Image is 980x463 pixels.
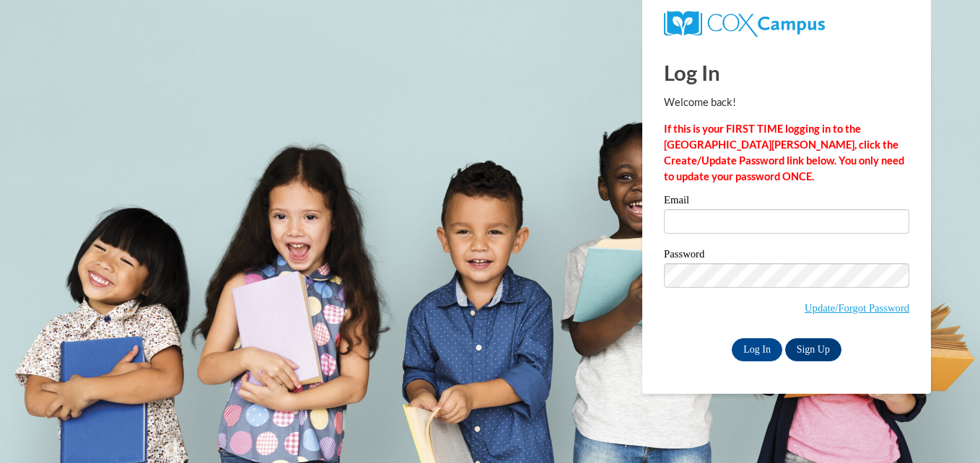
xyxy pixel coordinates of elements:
[785,338,841,361] a: Sign Up
[664,17,825,29] a: COX Campus
[664,249,909,263] label: Password
[664,195,909,209] label: Email
[805,302,909,314] a: Update/Forgot Password
[664,94,909,110] p: Welcome back!
[664,123,904,182] strong: If this is your FIRST TIME logging in to the [GEOGRAPHIC_DATA][PERSON_NAME], click the Create/Upd...
[664,58,909,87] h1: Log In
[664,11,825,37] img: COX Campus
[732,338,782,361] input: Log In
